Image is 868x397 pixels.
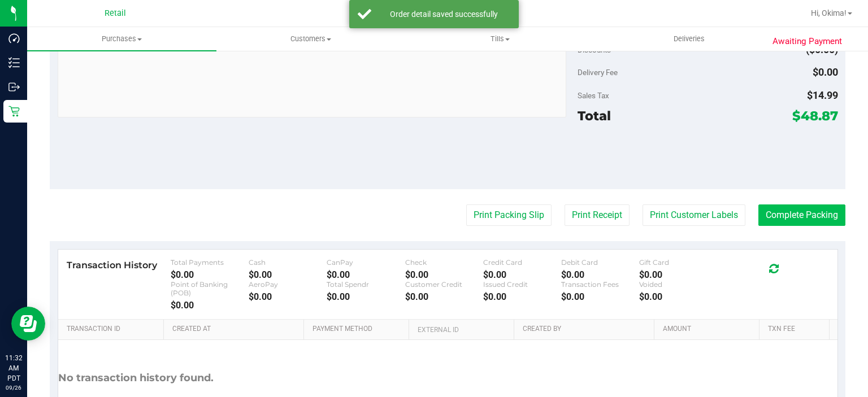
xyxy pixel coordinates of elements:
[639,280,717,289] div: Voided
[8,33,20,44] inline-svg: Dashboard
[658,34,720,44] span: Deliveries
[171,280,249,297] div: Point of Banking (POB)
[561,258,639,267] div: Debit Card
[171,300,249,311] div: $0.00
[327,291,405,302] div: $0.00
[643,204,745,226] button: Print Customer Labels
[405,280,483,289] div: Customer Credit
[27,27,216,51] a: Purchases
[249,258,327,267] div: Cash
[639,258,717,267] div: Gift Card
[768,325,824,334] a: Txn Fee
[327,269,405,280] div: $0.00
[639,291,717,302] div: $0.00
[27,34,216,44] span: Purchases
[406,34,594,44] span: Tills
[5,353,22,383] p: 11:32 AM PDT
[377,8,510,20] div: Order detail saved successfully
[249,291,327,302] div: $0.00
[249,269,327,280] div: $0.00
[327,258,405,267] div: CanPay
[8,81,20,93] inline-svg: Outbound
[811,8,847,18] span: Hi, Okima!
[5,383,22,392] p: 09/26
[807,89,838,101] span: $14.99
[405,269,483,280] div: $0.00
[217,34,405,44] span: Customers
[249,280,327,289] div: AeroPay
[405,291,483,302] div: $0.00
[483,258,561,267] div: Credit Card
[67,325,159,334] a: Transaction ID
[8,57,20,68] inline-svg: Inventory
[758,204,845,226] button: Complete Packing
[772,35,842,48] span: Awaiting Payment
[313,325,404,334] a: Payment Method
[11,307,45,341] iframe: Resource center
[466,204,552,226] button: Print Packing Slip
[561,280,639,289] div: Transaction Fees
[813,66,838,78] span: $0.00
[565,204,630,226] button: Print Receipt
[171,258,249,267] div: Total Payments
[327,280,405,289] div: Total Spendr
[171,269,249,280] div: $0.00
[561,291,639,302] div: $0.00
[523,325,649,334] a: Created By
[578,91,609,100] span: Sales Tax
[806,43,838,55] span: ($0.00)
[483,269,561,280] div: $0.00
[216,27,406,51] a: Customers
[578,68,618,77] span: Delivery Fee
[8,106,20,117] inline-svg: Retail
[405,258,483,267] div: Check
[663,325,754,334] a: Amount
[594,27,784,51] a: Deliveries
[105,8,126,18] span: Retail
[483,291,561,302] div: $0.00
[578,108,611,124] span: Total
[409,320,514,340] th: External ID
[792,108,838,124] span: $48.87
[172,325,299,334] a: Created At
[639,269,717,280] div: $0.00
[483,280,561,289] div: Issued Credit
[561,269,639,280] div: $0.00
[406,27,595,51] a: Tills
